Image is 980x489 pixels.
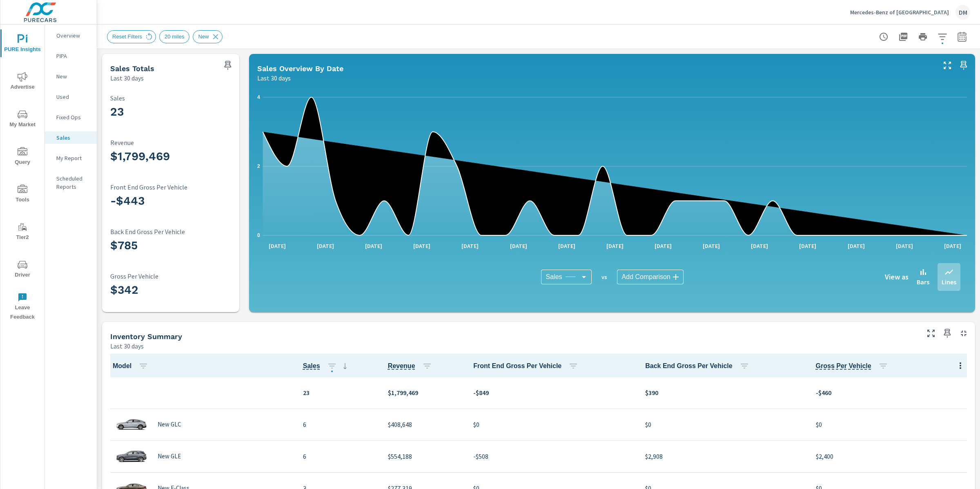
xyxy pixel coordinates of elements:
[915,29,931,45] button: Print Report
[924,327,938,340] button: Make Fullscreen
[303,361,350,371] span: Sales
[890,242,919,250] p: [DATE]
[303,361,320,371] span: Number of vehicles sold by the dealership over the selected date range. [Source: This data is sou...
[816,388,965,397] p: -$460
[193,30,223,43] div: New
[56,72,90,80] p: New
[257,163,260,169] text: 2
[110,139,231,146] p: Revenue
[110,272,231,280] p: Gross Per Vehicle
[697,242,726,250] p: [DATE]
[645,361,752,371] span: Back End Gross Per Vehicle
[257,232,260,238] text: 0
[56,52,90,60] p: PIPA
[193,33,214,40] span: New
[110,183,231,191] p: Front End Gross Per Vehicle
[3,72,42,92] span: Advertise
[957,327,970,340] button: Minimize Widget
[45,91,97,103] div: Used
[645,451,802,461] p: $2,908
[56,31,90,40] p: Overview
[3,293,42,322] span: Leave Feedback
[110,228,231,235] p: Back End Gross Per Vehicle
[0,25,45,325] div: nav menu
[546,273,562,281] span: Sales
[221,59,234,72] span: Save this to your personalized report
[107,30,156,43] div: Reset Filters
[158,421,181,428] p: New GLC
[645,388,802,397] p: $390
[110,332,182,341] h5: Inventory Summary
[473,420,632,429] p: $0
[793,242,822,250] p: [DATE]
[645,420,802,429] p: $0
[917,277,929,287] p: Bars
[938,242,967,250] p: [DATE]
[942,277,956,287] p: Lines
[473,361,581,371] span: Front End Gross Per Vehicle
[110,105,231,119] h3: 23
[3,222,42,242] span: Tier2
[3,260,42,280] span: Driver
[388,361,435,371] span: Revenue
[388,388,460,397] p: $1,799,469
[473,451,632,461] p: -$508
[56,154,90,162] p: My Report
[303,451,375,461] p: 6
[45,29,97,42] div: Overview
[110,64,154,73] h5: Sales Totals
[110,73,144,83] p: Last 30 days
[56,174,90,191] p: Scheduled Reports
[552,242,581,250] p: [DATE]
[56,134,90,142] p: Sales
[3,147,42,167] span: Query
[113,361,151,371] span: Model
[160,33,189,40] span: 20 miles
[954,29,970,45] button: Select Date Range
[45,111,97,123] div: Fixed Ops
[257,94,260,100] text: 4
[257,64,343,73] h5: Sales Overview By Date
[56,113,90,121] p: Fixed Ops
[110,341,144,351] p: Last 30 days
[816,361,871,371] span: Average gross profit generated by the dealership for each vehicle sold over the selected date ran...
[303,420,375,429] p: 6
[45,50,97,62] div: PIPA
[359,242,388,250] p: [DATE]
[3,109,42,130] span: My Market
[816,361,918,371] span: Gross Per Vehicle
[955,5,970,20] div: DM
[388,361,415,371] span: Total sales revenue over the selected date range. [Source: This data is sourced from the dealer’s...
[941,59,954,72] button: Make Fullscreen
[885,273,909,281] h6: View as
[56,93,90,101] p: Used
[158,453,181,460] p: New GLE
[617,270,684,284] div: Add Comparison
[622,273,670,281] span: Add Comparison
[934,29,951,45] button: Apply Filters
[263,242,292,250] p: [DATE]
[957,59,970,72] span: Save this to your personalized report
[842,242,871,250] p: [DATE]
[45,132,97,144] div: Sales
[107,33,147,40] span: Reset Filters
[649,242,677,250] p: [DATE]
[303,388,375,397] p: 23
[941,327,954,340] span: Save this to your personalized report
[110,239,231,252] h3: $785
[45,172,97,193] div: Scheduled Reports
[115,412,148,437] img: glamour
[110,283,231,297] h3: $342
[311,242,340,250] p: [DATE]
[110,194,231,208] h3: -$443
[388,451,460,461] p: $554,188
[504,242,533,250] p: [DATE]
[115,444,148,469] img: glamour
[257,73,291,83] p: Last 30 days
[45,70,97,83] div: New
[110,150,231,163] h3: $1,799,469
[473,388,632,397] p: -$849
[408,242,436,250] p: [DATE]
[541,270,592,284] div: Sales
[816,420,965,429] p: $0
